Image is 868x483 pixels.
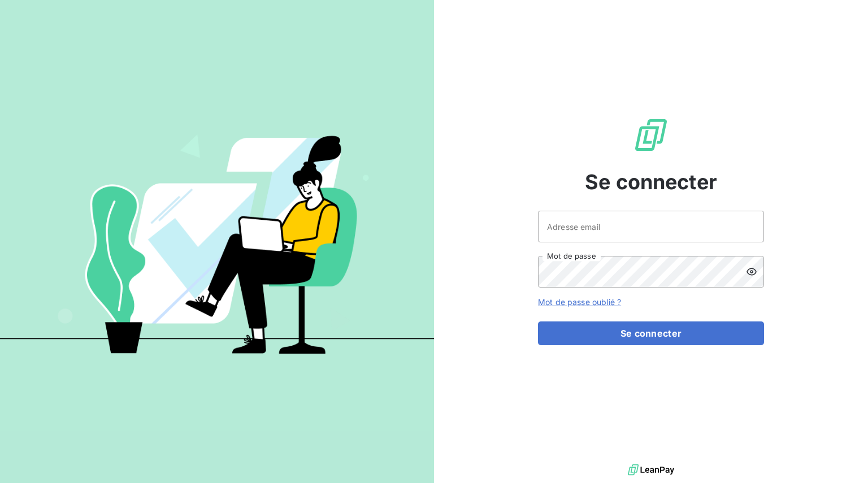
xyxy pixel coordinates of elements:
[585,167,717,197] span: Se connecter
[633,117,669,153] img: Logo LeanPay
[628,462,674,478] img: logo
[538,211,764,242] input: placeholder
[538,321,764,345] button: Se connecter
[538,297,621,307] a: Mot de passe oublié ?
